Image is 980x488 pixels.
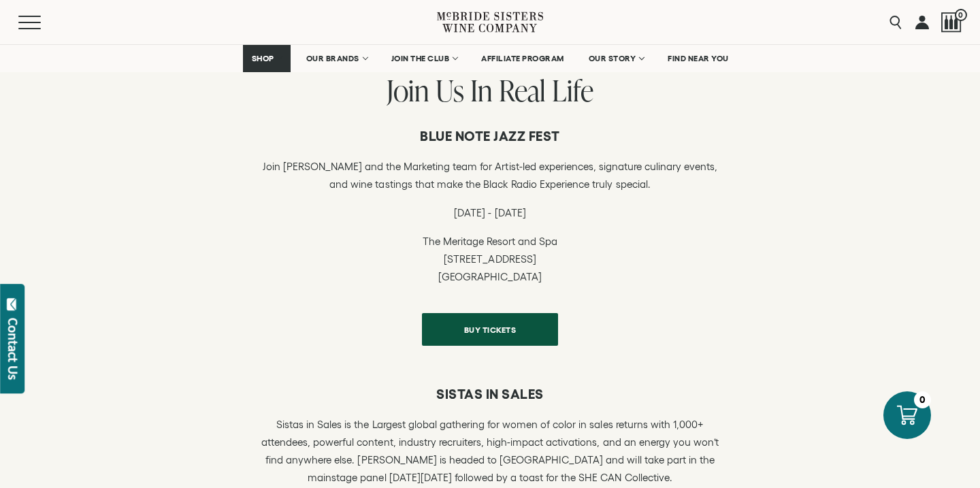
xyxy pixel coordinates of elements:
span: OUR STORY [589,54,636,63]
a: OUR STORY [580,45,653,72]
a: FIND NEAR YOU [659,45,738,72]
p: Sistas in Sales is the Largest global gathering for women of color in sales returns with 1,000+ a... [255,416,725,487]
span: Real [499,70,546,110]
a: OUR BRANDS [297,45,376,72]
p: Join [PERSON_NAME] and the Marketing team for Artist-led experiences, signature culinary events, ... [255,158,725,193]
a: BUY TICKETS [422,313,559,346]
span: BUY TICKETS [440,316,540,343]
h6: Blue Note Jazz Fest [255,128,725,144]
span: 0 [955,9,967,21]
div: Contact Us [6,318,20,380]
a: AFFILIATE PROGRAM [472,45,573,72]
span: SHOP [252,54,275,63]
button: Mobile Menu Trigger [18,16,67,29]
span: AFFILIATE PROGRAM [481,54,564,63]
span: Join [387,70,429,110]
p: [DATE] - [DATE] [255,204,725,222]
a: JOIN THE CLUB [382,45,466,72]
span: Life [552,70,593,110]
span: Us [436,70,464,110]
span: OUR BRANDS [306,54,359,63]
span: FIND NEAR YOU [668,54,729,63]
a: SHOP [243,45,291,72]
h6: Sistas in Sales [255,386,725,402]
span: JOIN THE CLUB [391,54,450,63]
span: In [470,70,493,110]
div: 0 [914,391,931,408]
p: The Meritage Resort and Spa [STREET_ADDRESS] [GEOGRAPHIC_DATA] [255,233,725,286]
